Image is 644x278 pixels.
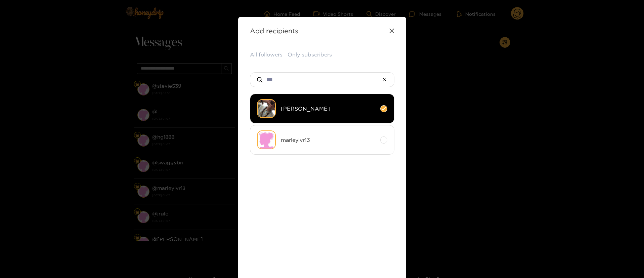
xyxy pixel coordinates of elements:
img: ugq5j-img-3038-original.png [257,99,276,118]
button: Only subscribers [288,51,332,58]
strong: Add recipients [250,27,298,35]
span: [PERSON_NAME] [281,105,375,113]
span: marleylvr13 [281,136,375,144]
button: All followers [250,51,283,58]
img: no-avatar.png [257,130,276,149]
